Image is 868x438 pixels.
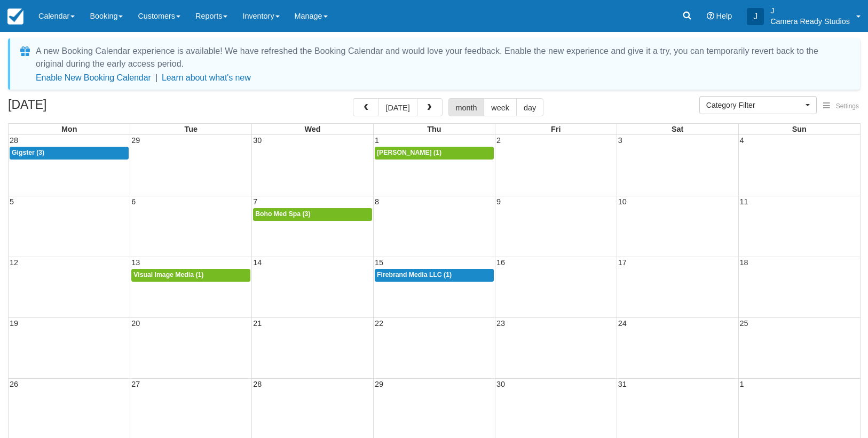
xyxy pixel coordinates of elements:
a: Learn about what's new [162,73,251,82]
span: Wed [305,125,321,133]
span: 3 [617,136,624,145]
span: 13 [130,258,141,267]
span: 25 [739,319,749,328]
span: 22 [374,319,384,328]
span: 18 [739,258,749,267]
span: Settings [836,102,859,110]
span: 15 [374,258,384,267]
a: Firebrand Media LLC (1) [375,269,494,282]
a: Visual Image Media (1) [131,269,250,282]
button: day [516,98,543,116]
span: 29 [130,136,141,145]
button: Enable New Booking Calendar [36,73,151,83]
a: Gigster (3) [10,147,129,160]
span: 31 [617,380,628,388]
span: Category Filter [706,100,803,110]
span: 28 [252,380,263,388]
span: 28 [9,136,19,145]
span: Sun [792,125,807,133]
span: 5 [9,197,15,206]
span: 20 [130,319,141,328]
span: 19 [9,319,19,328]
a: [PERSON_NAME] (1) [375,147,494,160]
span: 14 [252,258,263,267]
span: 12 [9,258,19,267]
div: J [747,8,764,25]
span: 1 [374,136,380,145]
span: 21 [252,319,263,328]
span: 9 [495,197,502,206]
span: Mon [61,125,77,133]
span: 24 [617,319,628,328]
span: 26 [9,380,19,388]
span: 1 [739,380,745,388]
span: | [155,73,157,82]
span: Visual Image Media (1) [133,271,203,278]
span: 16 [495,258,506,267]
span: 17 [617,258,628,267]
span: 2 [495,136,502,145]
span: 7 [252,197,258,206]
i: Help [707,12,714,20]
button: Category Filter [699,96,817,114]
a: Boho Med Spa (3) [253,208,372,221]
span: [PERSON_NAME] (1) [377,149,441,156]
span: Help [716,12,732,20]
span: Firebrand Media LLC (1) [377,271,452,278]
span: Thu [427,125,441,133]
button: Settings [817,99,865,114]
span: Fri [551,125,561,133]
p: Camera Ready Studios [770,16,850,27]
div: A new Booking Calendar experience is available! We have refreshed the Booking Calendar and would ... [36,45,847,70]
span: 30 [495,380,506,388]
span: 10 [617,197,628,206]
span: 8 [374,197,380,206]
h2: [DATE] [8,98,143,118]
span: Gigster (3) [12,149,44,156]
span: 27 [130,380,141,388]
span: Tue [185,125,198,133]
span: 4 [739,136,745,145]
span: 11 [739,197,749,206]
img: checkfront-main-nav-mini-logo.png [7,9,23,25]
span: 6 [130,197,137,206]
button: [DATE] [378,98,417,116]
span: 30 [252,136,263,145]
span: Boho Med Spa (3) [255,210,310,218]
span: 29 [374,380,384,388]
span: 23 [495,319,506,328]
button: month [448,98,485,116]
button: week [484,98,517,116]
p: J [770,5,850,16]
span: Sat [672,125,683,133]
